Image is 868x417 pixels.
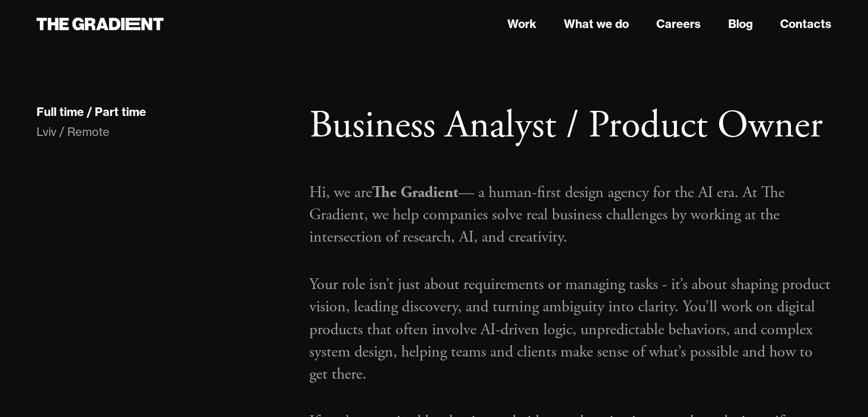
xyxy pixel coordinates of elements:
[37,124,286,140] div: Lviv / Remote
[728,15,753,33] a: Blog
[309,103,831,150] h1: Business Analyst / Product Owner
[656,15,701,33] a: Careers
[372,182,458,203] strong: The Gradient
[564,15,629,33] a: What we do
[780,15,831,33] a: Contacts
[309,274,831,386] p: Your role isn’t just about requirements or managing tasks - it’s about shaping product vision, le...
[37,105,146,119] div: Full time / Part time
[309,182,831,249] p: Hi, we are — a human-first design agency for the AI era. At The Gradient, we help companies solve...
[507,15,536,33] a: Work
